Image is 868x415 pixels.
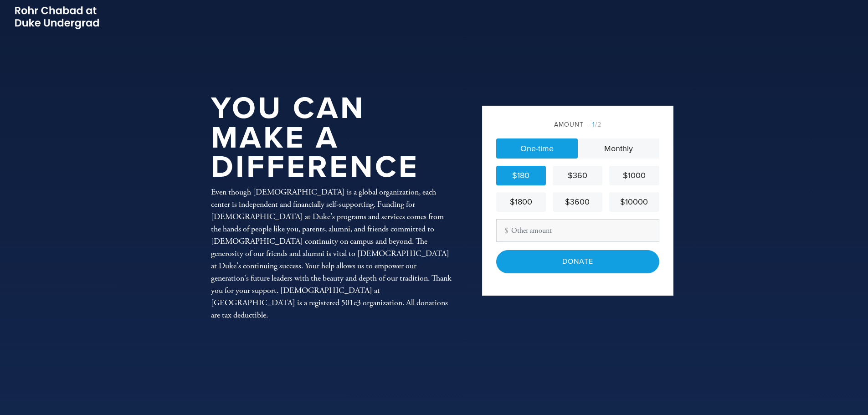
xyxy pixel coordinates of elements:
[496,219,659,242] input: Other amount
[496,250,659,273] input: Donate
[211,94,452,182] h1: You Can Make a Difference
[592,121,595,128] span: 1
[556,169,599,182] div: $360
[496,166,546,185] a: $180
[14,5,100,31] img: Picture2_0.png
[587,121,601,128] span: /2
[496,120,659,129] div: Amount
[556,196,599,208] div: $3600
[553,192,602,212] a: $3600
[609,192,659,212] a: $10000
[500,196,542,208] div: $1800
[496,138,578,159] a: One-time
[578,138,659,159] a: Monthly
[613,196,655,208] div: $10000
[211,186,452,321] div: Even though [DEMOGRAPHIC_DATA] is a global organization, each center is independent and financial...
[553,166,602,185] a: $360
[609,166,659,185] a: $1000
[500,169,542,182] div: $180
[496,192,546,212] a: $1800
[613,169,655,182] div: $1000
